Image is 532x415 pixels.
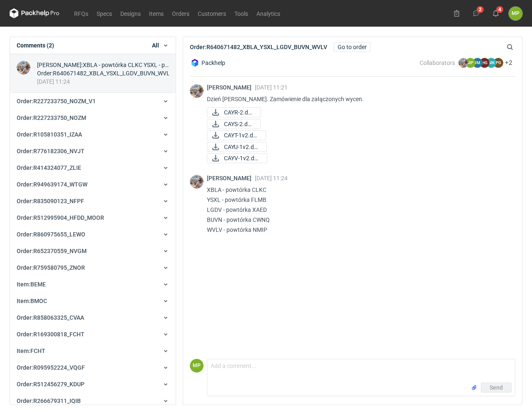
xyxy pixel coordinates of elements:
[10,376,176,393] button: Order:R512456279_KDUP
[190,359,204,373] div: Magdalena Polakowska
[207,119,261,129] a: CAYS-2.docx
[168,8,194,18] a: Orders
[10,293,176,309] button: Item:BMOC
[489,7,502,20] button: 4
[224,154,260,163] span: CAYV-1v2.docx
[465,58,475,68] figcaption: MP
[10,359,176,376] button: Order:R095952224_VQGF
[17,248,87,254] span: Order : R652370559_NVGM
[37,61,169,69] div: [PERSON_NAME] : XBLA - powtórka CLKC YSXL - powtórka FLMB LGDV - powtórka XAED BUVN - powtórka CW...
[92,8,116,18] a: Specs
[470,7,483,20] button: 2
[224,108,254,117] span: CAYR-2.docx
[207,94,509,104] p: Dzień [PERSON_NAME]. Zamówienie dla załączonych wycen.
[207,130,266,140] a: CAYT-1v2.docx
[17,114,86,121] span: Order : R227233750_NOZM
[505,59,512,67] button: +2
[255,84,288,91] span: [DATE] 11:21
[17,298,47,304] span: Item : BMOC
[458,58,468,68] img: Michał Palasek
[230,8,252,18] a: Tools
[224,131,259,140] span: CAYT-1v2.docx
[194,8,230,18] a: Customers
[17,348,45,354] span: Item : FCHT
[505,42,532,52] input: Search
[17,164,81,171] span: Order : R414324077_ZLIE
[17,231,85,238] span: Order : R860975655_LEWO
[207,107,261,117] a: CAYR-2.docx
[207,153,267,163] a: CAYV-1v2.docx
[509,7,522,20] div: Magdalena Polakowska
[493,58,503,68] figcaption: PG
[10,8,60,18] svg: Packhelp Pro
[37,77,169,86] div: [DATE] 11:24
[480,58,490,68] figcaption: HG
[486,58,496,68] figcaption: MK
[207,142,267,152] a: CAYU-1v2.docx
[10,259,176,276] button: Order:R759580795_ZNOR
[10,309,176,326] button: Order:R858063325_CVAA
[17,181,87,188] span: Order : R949639174_WTGW
[190,175,204,189] img: Michał Palasek
[17,61,30,75] img: Michał Palasek
[10,109,176,126] button: Order:R227233750_NOZM
[10,176,176,193] button: Order:R949639174_WTGW
[224,119,254,129] span: CAYS-2.docx
[252,8,284,18] a: Analytics
[116,8,145,18] a: Designs
[17,381,85,388] span: Order : R512456279_KDUP
[152,41,169,50] button: All
[17,364,85,371] span: Order : R095952224_VQGF
[17,398,81,404] span: Order : R266679311_IQIB
[17,41,54,50] h1: Comments (2)
[224,142,260,152] span: CAYU-1v2.docx
[17,98,96,104] span: Order : R227233750_NOZM_V1
[70,8,92,18] a: RFQs
[190,43,327,51] h2: Order : R640671482_XBLA_YSXL_LGDV_BUVN_WVLV
[17,198,84,204] span: Order : R835090123_NFPF
[10,159,176,176] button: Order:R414324077_ZLIE
[10,126,176,143] button: Order:R105810351_IZAA
[10,193,176,209] button: Order:R835090123_NFPF
[17,331,85,338] span: Order : R169300818_FCHT
[190,359,204,373] figcaption: MP
[10,54,176,93] a: Michał Palasek[PERSON_NAME]:XBLA - powtórka CLKC YSXL - powtórka FLMB LGDV - powtórka XAED BUVN -...
[10,243,176,259] button: Order:R652370559_NVGM
[481,383,512,393] button: Send
[17,214,104,221] span: Order : R512995904_HFDD_MOOR
[10,226,176,243] button: Order:R860975655_LEWO
[17,148,85,154] span: Order : R776182306_NVJT
[17,264,85,271] span: Order : R759580795_ZNOR
[10,93,176,109] button: Order:R227233750_NOZM_V1
[10,326,176,343] button: Order:R169300818_FCHT
[207,185,509,235] p: XBLA - powtórka CLKC YSXL - powtórka FLMB LGDV - powtórka XAED BUVN - powtórka CWNQ WVLV - powtór...
[10,343,176,359] button: Item:FCHT
[509,7,522,20] button: MP
[334,42,370,52] a: Go to order
[17,281,46,288] span: Item : BEME
[420,60,455,66] span: Collaborators
[190,58,200,68] img: Packhelp
[17,131,82,138] span: Order : R105810351_IZAA
[37,69,169,77] div: Order : R640671482_XBLA_YSXL_LGDV_BUVN_WVLV
[10,209,176,226] button: Order:R512995904_HFDD_MOOR
[207,84,255,91] span: [PERSON_NAME]
[255,175,288,181] span: [DATE] 11:24
[490,385,503,390] span: Send
[207,175,255,181] span: [PERSON_NAME]
[190,84,204,98] img: Michał Palasek
[17,314,84,321] span: Order : R858063325_CVAA
[10,393,176,409] button: Order:R266679311_IQIB
[190,58,225,68] div: Packhelp
[145,8,168,18] a: Items
[10,276,176,293] button: Item:BEME
[152,41,159,50] span: All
